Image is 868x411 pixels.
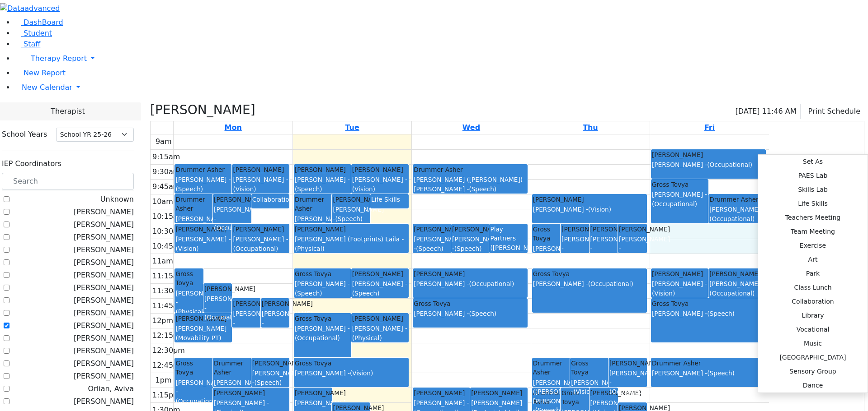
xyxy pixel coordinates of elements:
[31,54,87,63] span: Therapy Report
[252,195,289,204] div: Collaboration
[24,69,66,77] span: New Report
[175,359,212,377] div: Gross Tovya
[151,226,187,237] div: 10:30am
[175,324,231,361] div: [PERSON_NAME] (Movability PT) [PERSON_NAME] -
[352,269,408,278] div: [PERSON_NAME]
[652,279,708,298] div: [PERSON_NAME] -
[581,121,600,134] a: September 4, 2025
[151,181,182,192] div: 9:45am
[352,324,408,342] div: [PERSON_NAME] -
[175,269,202,288] div: Gross Tovya
[175,225,231,234] div: [PERSON_NAME]
[652,150,765,159] div: [PERSON_NAME]
[24,18,63,27] span: DashBoard
[571,378,608,397] div: [PERSON_NAME] -
[151,300,187,311] div: 11:45am
[352,334,382,342] span: (Physical)
[214,205,250,232] div: [PERSON_NAME] -
[588,206,611,213] span: (Vision)
[175,289,202,316] div: [PERSON_NAME] -
[150,102,255,118] h3: [PERSON_NAME]
[454,245,482,252] span: (Speech)
[14,50,868,68] a: Therapy Report
[758,155,868,169] button: Set As
[371,195,408,204] div: Life Skills
[88,383,134,394] label: Orlian, Aviva
[758,337,868,351] button: Music
[223,121,244,134] a: September 1, 2025
[652,290,675,297] span: (Vision)
[571,359,608,377] div: Gross Tovya
[233,309,259,337] div: [PERSON_NAME] -
[533,225,560,243] div: Gross Tovya
[175,214,212,233] div: [PERSON_NAME] -
[619,254,646,261] span: (Speech)
[151,196,175,207] div: 10am
[452,225,489,234] div: [PERSON_NAME]
[214,359,250,377] div: Drummer Asher
[233,175,288,194] div: [PERSON_NAME] -
[233,299,259,308] div: [PERSON_NAME]
[175,235,231,253] div: [PERSON_NAME] -
[414,175,527,194] div: [PERSON_NAME] ([PERSON_NAME]) [PERSON_NAME] -
[295,269,350,278] div: Gross Tovya
[295,195,331,213] div: Drummer Asher
[2,173,134,190] input: Search
[214,378,250,397] div: [PERSON_NAME] -
[22,83,72,92] span: New Calendar
[652,359,765,368] div: Drummer Asher
[333,195,369,204] div: [PERSON_NAME]
[469,310,496,317] span: (Speech)
[175,308,205,315] span: (Physical)
[652,200,697,208] span: (Occupational)
[652,299,765,308] div: Gross Tovya
[333,205,369,223] div: [PERSON_NAME] -
[452,235,489,253] div: [PERSON_NAME] -
[590,235,617,262] div: [PERSON_NAME] -
[295,359,408,368] div: Gross Tovya
[758,197,868,211] button: Life Skills
[74,245,134,255] label: [PERSON_NAME]
[14,18,63,27] a: DashBoard
[151,211,187,222] div: 10:15am
[214,388,288,397] div: [PERSON_NAME]
[151,330,187,341] div: 12:15pm
[709,269,765,278] div: [PERSON_NAME]
[469,280,514,287] span: (Occupational)
[352,279,408,298] div: [PERSON_NAME] -
[709,290,755,297] span: (Occupational)
[74,320,134,331] label: [PERSON_NAME]
[214,195,250,204] div: [PERSON_NAME]
[352,165,408,174] div: [PERSON_NAME]
[758,295,868,309] button: Collaboration
[14,79,868,97] a: New Calendar
[469,185,496,193] span: (Speech)
[204,294,231,322] div: [PERSON_NAME] -
[24,40,40,48] span: Staff
[151,286,187,296] div: 11:30am
[151,241,187,252] div: 10:45am
[175,245,198,252] span: (Vision)
[295,214,331,242] div: [PERSON_NAME] -
[709,279,765,298] div: [PERSON_NAME] -
[74,358,134,369] label: [PERSON_NAME]
[295,279,350,298] div: [PERSON_NAME] -
[14,69,66,77] a: New Report
[619,225,646,234] div: [PERSON_NAME]
[262,299,288,308] div: [PERSON_NAME]
[233,328,260,336] span: (Speech)
[214,224,259,231] span: (Occupational)
[652,309,765,318] div: [PERSON_NAME] -
[590,388,617,397] div: [PERSON_NAME]
[533,244,560,263] div: [PERSON_NAME]
[295,175,350,194] div: [PERSON_NAME] -
[533,254,563,261] span: (Physical)
[252,359,289,368] div: [PERSON_NAME]
[533,269,646,278] div: Gross Tovya
[758,211,868,225] button: Teachers Meeting
[14,29,52,37] a: Student
[758,351,868,365] button: [GEOGRAPHIC_DATA]
[175,195,212,213] div: Drummer Asher
[652,180,708,189] div: Gross Tovya
[175,314,231,323] div: [PERSON_NAME]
